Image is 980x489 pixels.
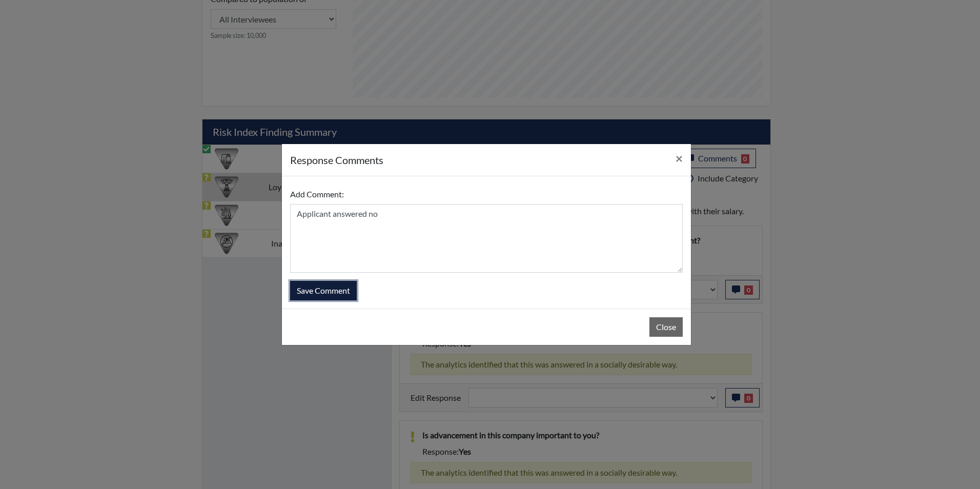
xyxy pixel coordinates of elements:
span: × [676,151,683,166]
h5: response Comments [290,152,383,168]
button: Close [649,317,683,337]
label: Add Comment: [290,185,344,204]
button: Save Comment [290,281,357,300]
button: Close [667,144,691,173]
